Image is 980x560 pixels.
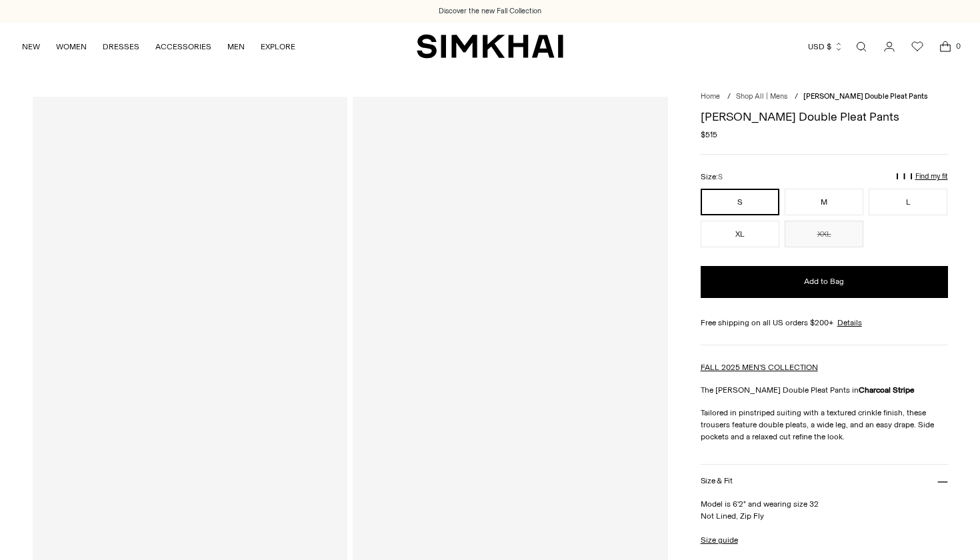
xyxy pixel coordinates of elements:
[701,91,948,103] nav: breadcrumbs
[701,92,720,101] a: Home
[803,92,927,101] span: [PERSON_NAME] Double Pleat Pants
[701,111,948,123] h1: [PERSON_NAME] Double Pleat Pants
[155,32,211,61] a: ACCESSORIES
[727,91,731,103] div: /
[848,33,875,60] a: Open search modal
[227,32,245,61] a: MEN
[701,221,779,247] button: XL
[701,477,733,485] h3: Size & Fit
[701,363,818,372] a: FALL 2025 MEN'S COLLECTION
[876,33,903,60] a: Go to the account page
[103,32,139,61] a: DRESSES
[932,33,959,60] a: Open cart modal
[261,32,295,61] a: EXPLORE
[439,6,541,17] a: Discover the new Fall Collection
[701,317,948,329] div: Free shipping on all US orders $200+
[869,189,947,215] button: L
[808,32,843,61] button: USD $
[859,385,915,395] strong: Charcoal Stripe
[22,32,40,61] a: NEW
[701,129,717,141] span: $515
[785,221,863,247] button: XXL
[701,465,948,499] button: Size & Fit
[701,498,948,522] p: Model is 6'2" and wearing size 32 Not Lined, Zip Fly
[701,266,948,298] button: Add to Bag
[701,171,723,183] label: Size:
[701,407,948,443] p: Tailored in pinstriped suiting with a textured crinkle finish, these trousers feature double plea...
[952,40,964,52] span: 0
[417,33,563,59] a: SIMKHAI
[701,189,779,215] button: S
[736,92,787,101] a: Shop All | Mens
[701,384,948,396] p: The [PERSON_NAME] Double Pleat Pants in
[837,317,862,329] a: Details
[718,173,723,181] span: S
[804,276,844,287] span: Add to Bag
[795,91,798,103] div: /
[904,33,931,60] a: Wishlist
[56,32,87,61] a: WOMEN
[785,189,863,215] button: M
[701,534,738,546] a: Size guide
